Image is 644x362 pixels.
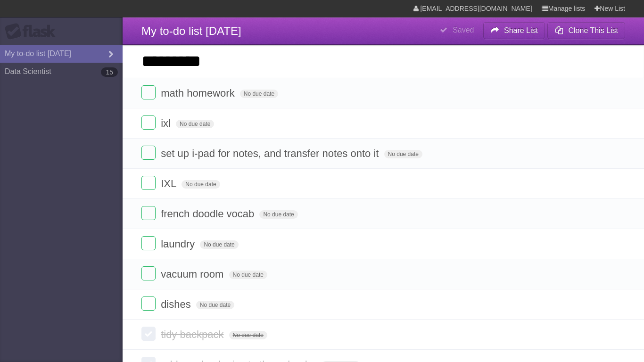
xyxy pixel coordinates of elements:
span: math homework [161,87,237,99]
b: Saved [453,26,474,34]
b: Clone This List [568,26,618,34]
span: set up i-pad for notes, and transfer notes onto it [161,148,381,159]
span: My to-do list [DATE] [141,25,241,37]
span: No due date [240,90,278,98]
span: No due date [384,150,422,158]
span: IXL [161,178,179,189]
label: Done [141,296,156,311]
div: Flask [5,23,61,40]
span: No due date [196,301,234,309]
label: Done [141,236,156,250]
label: Done [141,146,156,160]
label: Done [141,115,156,130]
span: No due date [229,271,267,279]
span: No due date [176,120,214,128]
label: Done [141,206,156,220]
span: No due date [229,331,267,339]
span: vacuum room [161,268,226,280]
b: 15 [101,67,118,77]
button: Share List [483,22,545,39]
span: french doodle vocab [161,208,256,220]
label: Done [141,327,156,341]
label: Done [141,266,156,280]
span: No due date [182,180,220,189]
button: Clone This List [547,22,625,39]
b: Share List [504,26,538,34]
span: laundry [161,238,197,250]
span: ixl [161,117,173,129]
span: tidy backpack [161,329,226,340]
label: Done [141,85,156,99]
span: dishes [161,298,193,310]
label: Done [141,176,156,190]
span: No due date [200,240,238,249]
span: No due date [259,210,297,219]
